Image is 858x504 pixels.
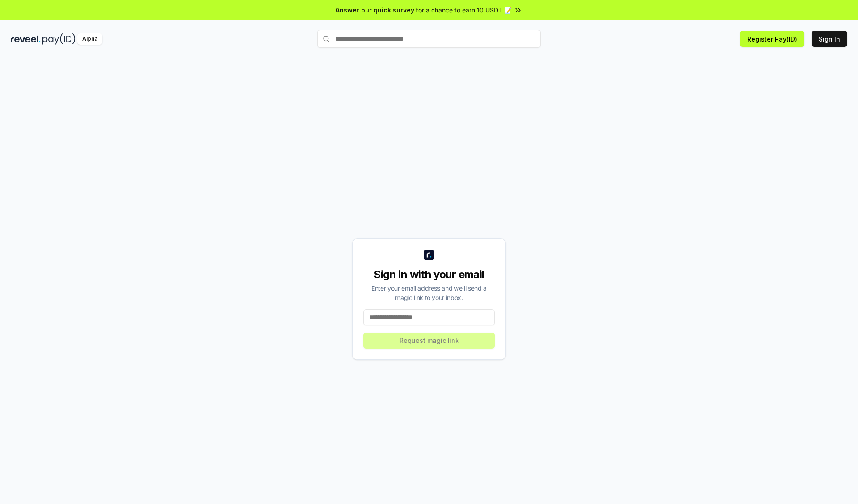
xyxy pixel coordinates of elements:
img: reveel_dark [11,33,41,45]
div: Alpha [77,33,102,45]
button: Sign In [812,31,847,47]
span: for a chance to earn 10 USDT 📝 [416,5,512,15]
button: Register Pay(ID) [740,31,804,47]
div: Enter your email address and we’ll send a magic link to your inbox. [363,283,495,302]
img: pay_id [42,33,76,45]
div: Sign in with your email [363,267,495,282]
span: Answer our quick survey [336,5,414,15]
img: logo_small [424,250,434,260]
